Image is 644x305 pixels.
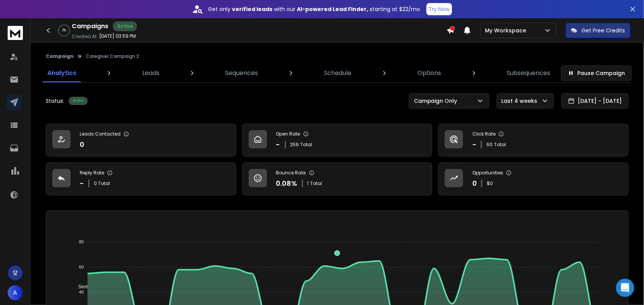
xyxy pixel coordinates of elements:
[221,64,263,82] a: Sequences
[47,69,76,78] p: Analytics
[562,93,629,109] button: [DATE] - [DATE]
[43,64,81,82] a: Analytics
[46,53,74,59] button: Campaign
[301,142,312,148] span: Total
[308,180,309,187] span: 1
[324,69,351,78] p: Schedule
[208,5,420,13] p: Get only with our starting at $22/mo
[80,131,121,137] p: Leads Contacted
[8,26,23,40] img: logo
[225,69,258,78] p: Sequences
[507,69,551,78] p: Subsequences
[142,69,159,78] p: Leads
[319,64,356,82] a: Schedule
[494,142,506,148] span: Total
[113,21,137,31] div: Active
[80,178,84,189] p: -
[502,64,555,82] a: Subsequences
[46,97,64,105] p: Status:
[472,170,503,176] p: Opportunities
[99,33,136,39] p: [DATE] 03:59 PM
[290,142,299,148] span: 259
[72,22,108,31] h1: Campaigns
[46,124,236,156] a: Leads Contacted0
[417,69,441,78] p: Options
[232,5,273,13] strong: verified leads
[413,64,446,82] a: Options
[276,139,280,150] p: -
[502,97,541,105] p: Last 4 weeks
[69,97,88,105] div: Active
[429,5,450,13] p: Try Now
[79,240,84,244] tspan: 80
[72,284,88,289] span: Sent
[566,23,631,38] button: Get Free Credits
[472,139,477,150] p: -
[427,3,452,15] button: Try Now
[487,180,493,187] p: $ 0
[46,163,236,195] a: Reply Rate-0 Total
[79,290,84,295] tspan: 40
[80,170,104,176] p: Reply Rate
[94,180,110,187] p: 0 Total
[472,131,496,137] p: Click Rate
[72,34,98,40] p: Created At:
[438,124,629,156] a: Click Rate-60Total
[242,124,433,156] a: Open Rate-259Total
[438,163,629,195] a: Opportunities0$0
[8,285,23,300] button: A
[486,142,493,148] span: 60
[86,53,139,59] p: Caregiver Campaign 2
[414,97,460,105] p: Campaign Only
[276,170,306,176] p: Bounce Rate
[242,163,433,195] a: Bounce Rate0.08%1Total
[276,131,300,137] p: Open Rate
[616,279,634,297] div: Open Intercom Messenger
[561,65,632,81] button: Pause Campaign
[138,64,164,82] a: Leads
[80,139,84,150] p: 0
[582,27,625,34] p: Get Free Credits
[311,180,322,187] span: Total
[297,5,369,13] strong: AI-powered Lead Finder,
[276,178,298,189] p: 0.08 %
[79,265,84,270] tspan: 60
[485,27,530,34] p: My Workspace
[472,178,477,189] p: 0
[62,28,66,33] p: 2 %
